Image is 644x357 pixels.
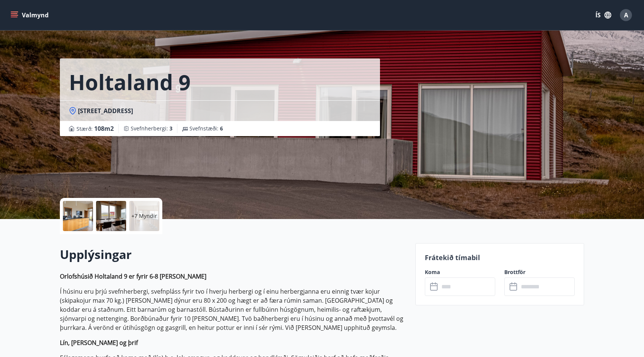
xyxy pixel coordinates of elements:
[189,125,223,132] span: Svefnstæði :
[60,246,406,263] h2: Upplýsingar
[131,125,172,132] span: Svefnherbergi :
[60,287,406,332] p: Í húsinu eru þrjú svefnherbergi, svefnpláss fyrir tvo í hverju herbergi og í einu herbergjanna er...
[504,268,575,276] label: Brottför
[76,124,114,133] span: Stærð :
[131,212,157,220] p: +7 Myndir
[624,11,628,19] span: A
[425,268,495,276] label: Koma
[78,107,133,115] span: [STREET_ADDRESS]
[591,8,615,22] button: ÍS
[60,272,206,280] strong: Orlofshúsið Holtaland 9 er fyrir 6-8 [PERSON_NAME]
[617,6,635,24] button: A
[69,67,191,96] h1: Holtaland 9
[94,124,114,133] span: 108 m2
[220,125,223,132] span: 6
[169,125,172,132] span: 3
[425,253,575,262] p: Frátekið tímabil
[60,339,138,347] strong: Lín, [PERSON_NAME] og þrif
[9,8,52,22] button: menu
